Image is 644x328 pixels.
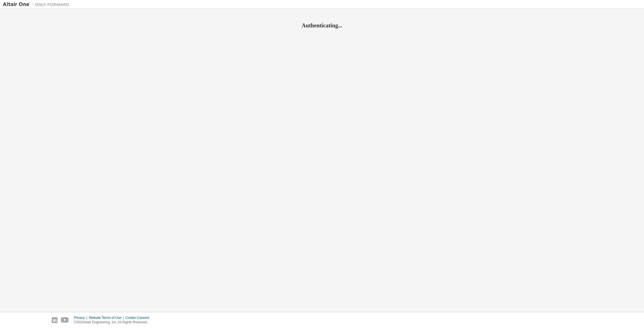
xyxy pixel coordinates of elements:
[74,316,89,320] div: Privacy
[125,316,152,320] div: Cookie Consent
[3,22,641,29] h2: Authenticating...
[74,320,152,325] p: © 2025 Altair Engineering, Inc. All Rights Reserved.
[3,2,72,7] img: Altair One
[89,316,125,320] div: Website Terms of Use
[52,317,58,323] img: linkedin.svg
[61,317,69,323] img: youtube.svg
